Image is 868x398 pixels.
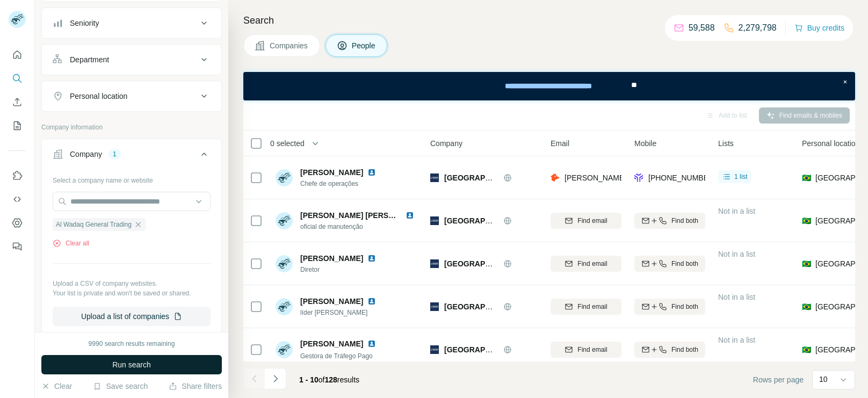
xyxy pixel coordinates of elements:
img: LinkedIn logo [367,254,376,263]
img: Avatar [276,169,293,186]
p: 2,279,798 [739,21,777,34]
img: Avatar [276,341,293,358]
span: Rows per page [753,374,804,385]
img: LinkedIn logo [367,339,376,348]
button: Department [42,47,221,73]
button: Use Surfe API [9,190,26,209]
span: [PERSON_NAME][EMAIL_ADDRESS][PERSON_NAME][DOMAIN_NAME] [565,173,816,182]
span: Not in a list [718,250,755,258]
div: Select a company name or website [53,171,211,185]
div: 1 [108,149,121,159]
button: Buy credits [794,20,844,35]
span: 1 list [734,172,748,182]
button: Find both [634,342,705,358]
p: 59,588 [689,21,715,34]
div: Personal location [70,91,127,102]
span: [PERSON_NAME] [300,167,363,178]
span: Find email [577,345,607,354]
span: Find both [671,302,698,312]
span: 🇧🇷 [802,215,811,226]
span: Find both [671,216,698,226]
span: People [352,40,377,51]
img: Logo of Universidade Ibirapuera [430,173,439,182]
span: Chefe de operações [300,179,380,189]
button: Find email [551,342,621,358]
span: Find email [577,302,607,312]
span: Not in a list [718,207,755,215]
button: Feedback [9,237,26,256]
img: provider forager logo [634,172,643,183]
span: Find both [671,259,698,269]
button: Run search [41,355,222,374]
p: 10 [819,374,828,385]
span: Gestora de Tráfego Pago [300,352,373,360]
div: Seniority [70,18,99,28]
span: Mobile [634,138,656,149]
span: Email [551,138,569,149]
button: Find both [634,256,705,272]
span: 128 [325,375,337,384]
button: Find both [634,299,705,315]
img: Avatar [276,212,293,229]
span: Run search [112,359,151,370]
span: [GEOGRAPHIC_DATA] [444,216,525,225]
img: Logo of Universidade Ibirapuera [430,302,439,311]
button: Enrich CSV [9,92,26,112]
img: Logo of Universidade Ibirapuera [430,216,439,225]
span: Find both [671,345,698,354]
button: Find email [551,256,621,272]
button: Dashboard [9,213,26,233]
button: Personal location [42,83,221,109]
button: Save search [93,381,148,392]
h4: Search [243,13,855,28]
button: Use Surfe on LinkedIn [9,166,26,185]
span: 🇧🇷 [802,172,811,183]
img: Logo of Universidade Ibirapuera [430,345,439,354]
button: Upload a list of companies [53,307,211,326]
span: Companies [270,40,309,51]
span: of [319,375,325,384]
span: [GEOGRAPHIC_DATA] [444,259,525,268]
span: [PERSON_NAME] [300,338,363,349]
button: Search [9,69,26,88]
span: Lists [718,138,734,149]
button: Find email [551,213,621,229]
span: 🇧🇷 [802,301,811,312]
p: Your list is private and won't be saved or shared. [53,288,211,298]
button: Company1 [42,141,221,171]
img: Avatar [276,298,293,315]
button: Share filters [169,381,222,392]
span: results [299,375,359,384]
button: My lists [9,116,26,135]
button: Clear all [53,238,89,248]
div: Department [70,54,109,65]
div: Company [70,149,102,160]
button: Quick start [9,45,26,64]
span: [GEOGRAPHIC_DATA] [444,173,525,182]
img: Avatar [276,255,293,272]
span: [PERSON_NAME] [300,253,363,264]
span: [GEOGRAPHIC_DATA] [444,302,525,311]
span: Personal location [802,138,859,149]
span: [PERSON_NAME] [300,296,363,307]
span: Find email [577,216,607,226]
span: [PHONE_NUMBER] [648,173,716,182]
span: 🇧🇷 [802,258,811,269]
button: Find email [551,299,621,315]
button: Clear [41,381,72,392]
span: Find email [577,259,607,269]
iframe: Banner [243,72,855,100]
span: [PERSON_NAME] [PERSON_NAME] [300,211,429,220]
span: 0 selected [270,138,305,149]
p: Upload a CSV of company websites. [53,279,211,288]
span: 🇧🇷 [802,344,811,355]
span: Not in a list [718,336,755,344]
span: Al Wadaq General Trading [56,220,132,229]
span: Company [430,138,462,149]
span: líder [PERSON_NAME] [300,308,380,317]
img: LinkedIn logo [367,297,376,306]
span: Not in a list [718,293,755,301]
button: Navigate to next page [265,368,286,389]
